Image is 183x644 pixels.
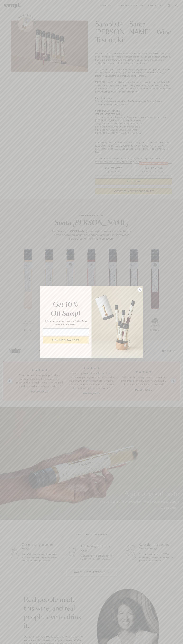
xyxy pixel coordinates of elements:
button: SIGN UP & SAVE 10% [43,336,89,344]
button: Close dialog [137,287,142,292]
em: Get 10% Off Sampl [51,302,80,317]
input: Email [43,328,89,335]
img: 96933287-25a1-481a-a6d8-4dd623390dc6.png [91,286,143,358]
span: Sign up for priority access and 10% off any one-time purchases. [45,320,87,326]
